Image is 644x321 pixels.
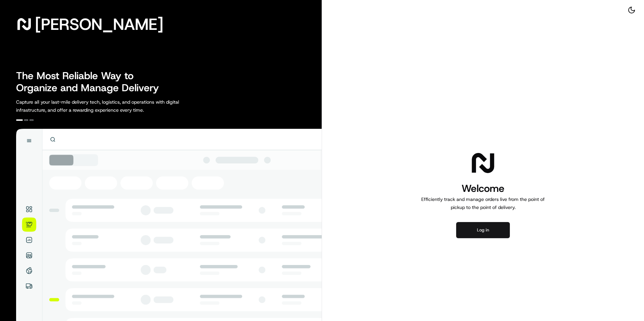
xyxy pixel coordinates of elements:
p: Capture all your last-mile delivery tech, logistics, and operations with digital infrastructure, ... [16,98,209,114]
h2: The Most Reliable Way to Organize and Manage Delivery [16,70,166,94]
h1: Welcome [419,182,547,195]
p: Efficiently track and manage orders live from the point of pickup to the point of delivery. [419,195,547,211]
span: [PERSON_NAME] [35,17,163,31]
button: Log in [456,222,510,238]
